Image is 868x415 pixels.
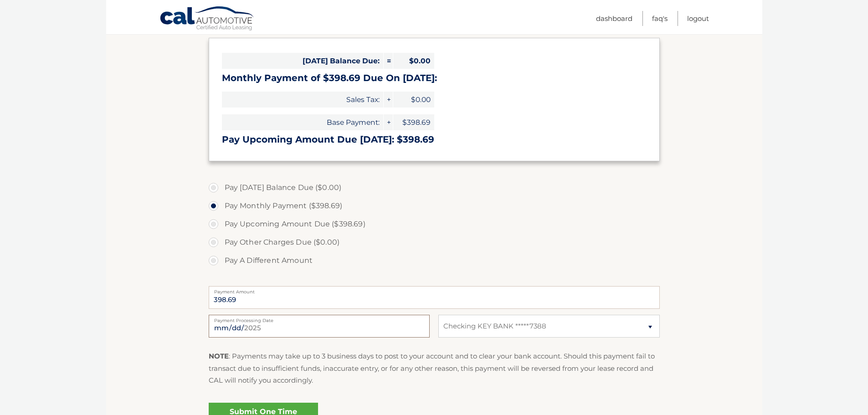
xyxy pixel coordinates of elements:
[384,53,393,69] span: =
[222,92,383,108] span: Sales Tax:
[209,286,660,309] input: Payment Amount
[652,11,668,26] a: FAQ's
[209,286,660,293] label: Payment Amount
[384,114,393,130] span: +
[209,315,430,322] label: Payment Processing Date
[393,114,434,130] span: $398.69
[222,134,647,145] h3: Pay Upcoming Amount Due [DATE]: $398.69
[393,53,434,69] span: $0.00
[209,179,660,197] label: Pay [DATE] Balance Due ($0.00)
[687,11,709,26] a: Logout
[222,53,383,69] span: [DATE] Balance Due:
[209,315,430,338] input: Payment Date
[209,350,660,386] p: : Payments may take up to 3 business days to post to your account and to clear your bank account....
[222,72,647,84] h3: Monthly Payment of $398.69 Due On [DATE]:
[209,251,660,270] label: Pay A Different Amount
[209,215,660,233] label: Pay Upcoming Amount Due ($398.69)
[209,352,229,360] strong: NOTE
[384,92,393,108] span: +
[159,6,255,32] a: Cal Automotive
[222,114,383,130] span: Base Payment:
[393,92,434,108] span: $0.00
[209,197,660,215] label: Pay Monthly Payment ($398.69)
[209,233,660,251] label: Pay Other Charges Due ($0.00)
[596,11,632,26] a: Dashboard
